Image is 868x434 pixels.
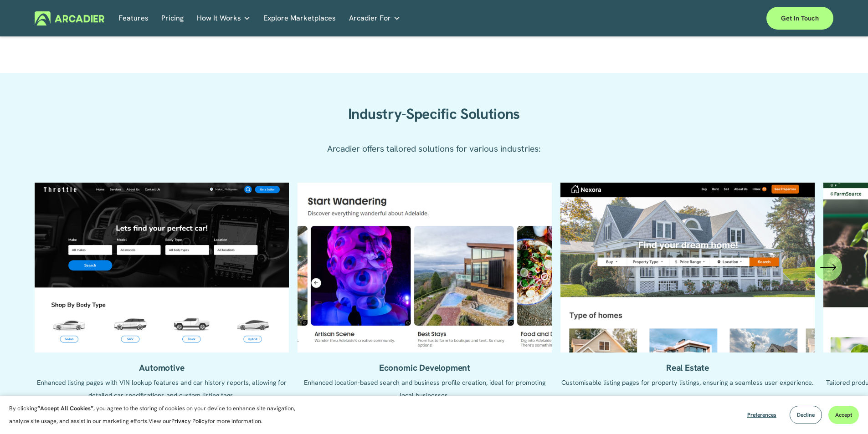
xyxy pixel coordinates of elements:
[349,11,401,26] a: folder dropdown
[349,12,391,25] span: Arcadier For
[37,404,93,412] strong: “Accept All Cookies”
[118,11,149,26] a: Features
[797,411,815,419] span: Decline
[766,7,833,30] a: Get in touch
[197,11,251,26] a: folder dropdown
[822,390,868,434] iframe: Chat Widget
[35,11,104,26] img: Arcadier
[9,402,305,428] p: By clicking , you agree to the storing of cookies on your device to enhance site navigation, anal...
[263,11,336,26] a: Explore Marketplaces
[327,143,541,154] span: Arcadier offers tailored solutions for various industries:
[740,406,783,424] button: Preferences
[161,11,184,26] a: Pricing
[306,105,562,123] h2: Industry-Specific Solutions
[815,254,842,281] button: Next
[197,12,241,25] span: How It Works
[790,406,822,424] button: Decline
[171,417,208,425] a: Privacy Policy
[747,411,776,419] span: Preferences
